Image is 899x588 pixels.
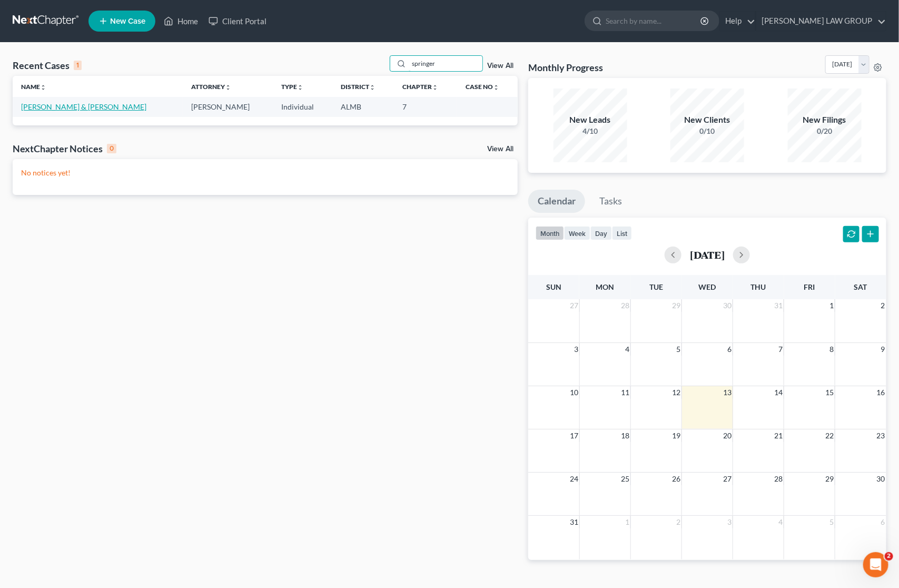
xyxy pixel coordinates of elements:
a: Chapterunfold_more [403,83,439,91]
span: 6 [726,343,733,356]
div: Recent Cases [13,59,82,72]
i: unfold_more [493,84,499,91]
span: New Case [110,17,145,25]
i: unfold_more [432,84,439,91]
div: 4/10 [554,126,627,136]
span: 27 [569,299,579,312]
div: NextChapter Notices [13,142,116,155]
span: 23 [876,429,886,442]
span: 25 [620,473,630,485]
i: unfold_more [40,84,46,91]
div: 0 [107,144,116,153]
div: New Filings [788,114,862,126]
span: 14 [773,386,784,399]
i: unfold_more [369,84,376,91]
span: Tue [649,282,663,291]
span: 13 [722,386,733,399]
a: Typeunfold_more [282,83,304,91]
button: list [612,226,632,240]
span: 30 [722,299,733,312]
a: Case Nounfold_more [466,83,499,91]
p: No notices yet! [21,168,509,178]
span: 11 [620,386,630,399]
div: 0/10 [670,126,744,136]
a: Calendar [528,190,585,213]
a: Nameunfold_more [21,83,46,91]
span: 31 [569,516,579,528]
span: 1 [624,516,630,528]
span: 5 [675,343,681,356]
span: 3 [726,516,733,528]
a: Tasks [590,190,631,213]
span: Sat [854,282,867,291]
span: 8 [828,343,835,356]
span: 1 [828,299,835,312]
div: 0/20 [788,126,862,136]
span: Mon [596,282,615,291]
div: New Clients [670,114,744,126]
td: 7 [394,97,458,116]
span: 2 [885,552,893,561]
span: Fri [804,282,815,291]
span: 17 [569,429,579,442]
span: 15 [824,386,835,399]
iframe: Intercom live chat [863,552,888,577]
span: 16 [876,386,886,399]
span: 30 [876,473,886,485]
span: 20 [722,429,733,442]
div: New Leads [554,114,627,126]
span: 6 [880,516,886,528]
span: 9 [880,343,886,356]
span: Thu [751,282,766,291]
span: 5 [828,516,835,528]
a: Help [720,12,755,31]
button: month [536,226,564,240]
span: 7 [777,343,784,356]
h3: Monthly Progress [528,61,603,74]
span: 3 [573,343,579,356]
a: Districtunfold_more [341,83,376,91]
span: 18 [620,429,630,442]
button: day [590,226,612,240]
a: View All [487,145,513,153]
span: 22 [824,429,835,442]
i: unfold_more [225,84,231,91]
div: 1 [74,61,82,70]
td: ALMB [332,97,394,116]
h2: [DATE] [690,249,725,260]
span: 12 [671,386,681,399]
span: 2 [880,299,886,312]
span: 27 [722,473,733,485]
input: Search by name... [409,56,482,71]
a: Attorneyunfold_more [191,83,231,91]
span: 26 [671,473,681,485]
span: 21 [773,429,784,442]
a: [PERSON_NAME] LAW GROUP [756,12,886,31]
span: 24 [569,473,579,485]
span: 28 [620,299,630,312]
span: 29 [824,473,835,485]
button: week [564,226,590,240]
span: 2 [675,516,681,528]
i: unfold_more [298,84,304,91]
a: Client Portal [203,12,272,31]
span: 19 [671,429,681,442]
a: View All [487,62,513,70]
a: [PERSON_NAME] & [PERSON_NAME] [21,102,146,111]
input: Search by name... [606,11,702,31]
span: 10 [569,386,579,399]
span: 28 [773,473,784,485]
span: 31 [773,299,784,312]
a: Home [159,12,203,31]
td: [PERSON_NAME] [183,97,273,116]
td: Individual [273,97,333,116]
span: Wed [699,282,716,291]
span: Sun [546,282,561,291]
span: 4 [624,343,630,356]
span: 29 [671,299,681,312]
span: 4 [777,516,784,528]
